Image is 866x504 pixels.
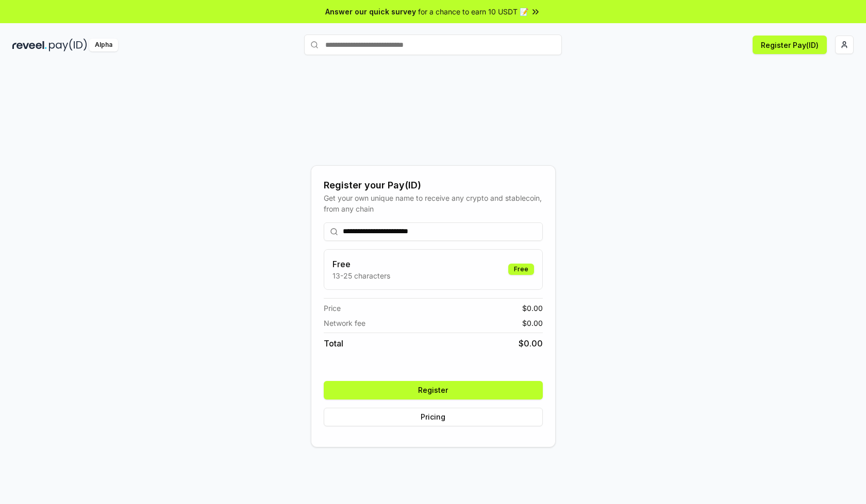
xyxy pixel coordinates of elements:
img: pay_id [49,39,87,51]
div: Free [508,264,534,275]
span: $ 0.00 [519,337,543,350]
div: Alpha [89,39,118,51]
p: 13-25 characters [332,270,390,281]
div: Get your own unique name to receive any crypto and stablecoin, from any chain [324,193,543,214]
span: for a chance to earn 10 USDT 📝 [418,6,528,17]
span: Price [324,303,341,314]
div: Register your Pay(ID) [324,178,543,193]
span: Network fee [324,318,365,328]
img: reveel_dark [12,39,47,51]
button: Register Pay(ID) [753,36,827,54]
span: $ 0.00 [522,303,543,314]
span: Total [324,337,343,350]
button: Pricing [324,408,543,426]
button: Register [324,381,543,399]
h3: Free [332,258,390,270]
span: Answer our quick survey [325,6,416,17]
span: $ 0.00 [522,318,543,328]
